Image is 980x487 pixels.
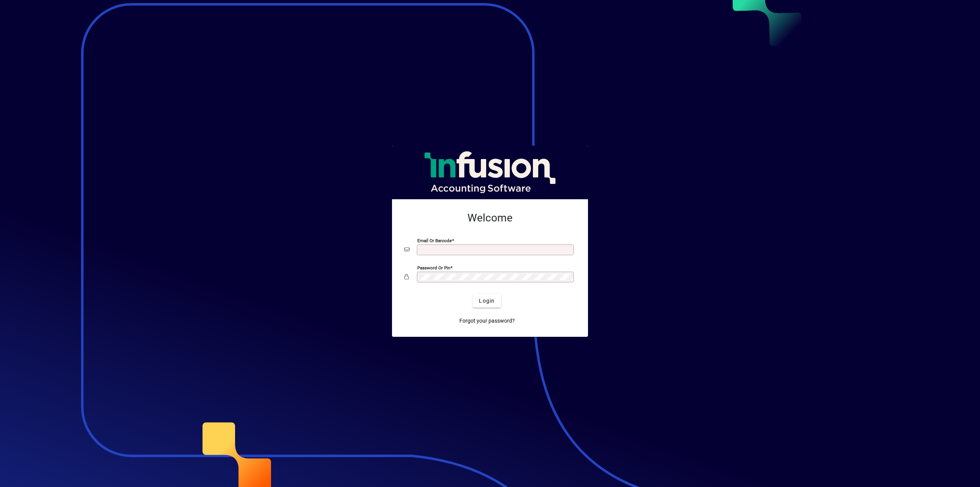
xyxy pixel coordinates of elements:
[456,314,518,328] a: Forgot your password?
[473,294,501,308] button: Login
[404,212,576,225] h2: Welcome
[459,317,515,325] span: Forgot your password?
[417,265,450,271] mat-label: Password or Pin
[417,238,452,243] mat-label: Email or Barcode
[479,297,495,305] span: Login
[563,274,569,280] img: npw-badge-icon-locked.svg
[563,247,569,253] img: npw-badge-icon-locked.svg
